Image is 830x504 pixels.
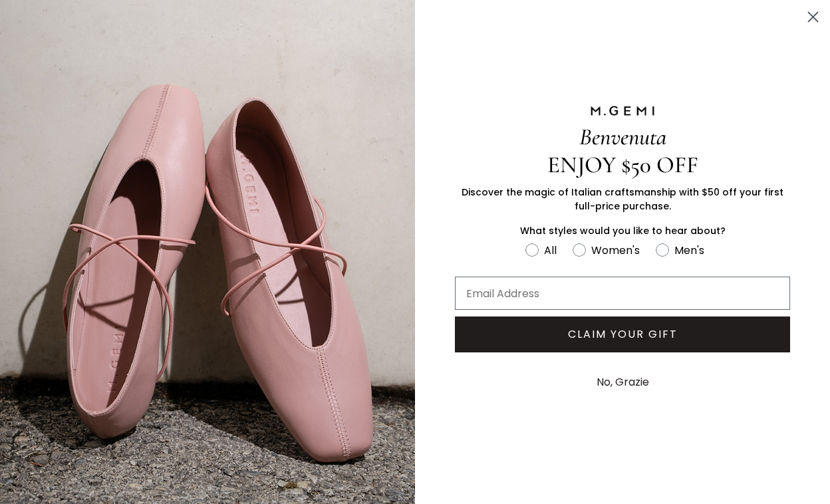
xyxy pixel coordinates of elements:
[547,151,698,179] span: ENJOY $50 OFF
[455,316,790,352] button: CLAIM YOUR GIFT
[674,242,704,259] div: Men's
[520,224,726,237] span: What styles would you like to hear about?
[590,366,656,399] button: No, Grazie
[462,186,783,213] span: Discover the magic of Italian craftsmanship with $50 off your first full-price purchase.
[591,242,640,259] div: Women's
[801,5,825,29] button: Close dialog
[579,123,666,151] span: Benvenuta
[455,277,790,310] input: Email Address
[589,105,656,117] img: M.GEMI
[544,242,557,259] div: All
